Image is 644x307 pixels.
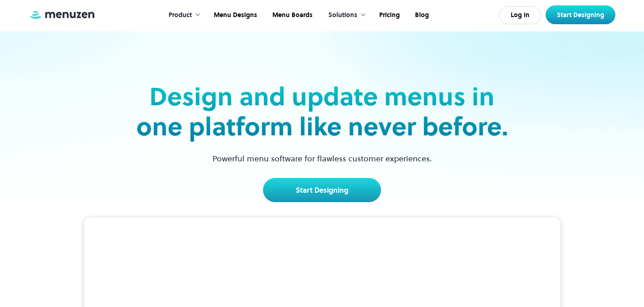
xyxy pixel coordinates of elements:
[546,5,615,24] a: Start Designing
[169,10,192,20] div: Product
[319,1,371,29] div: Solutions
[407,1,436,29] a: Blog
[133,82,511,142] h2: Design and update menus in one platform like never before.
[205,1,264,29] a: Menu Designs
[160,1,205,29] div: Product
[371,1,407,29] a: Pricing
[264,1,319,29] a: Menu Boards
[201,152,443,164] p: Powerful menu software for flawless customer experiences.
[499,6,541,24] a: Log In
[328,10,357,20] div: Solutions
[263,178,381,202] a: Start Designing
